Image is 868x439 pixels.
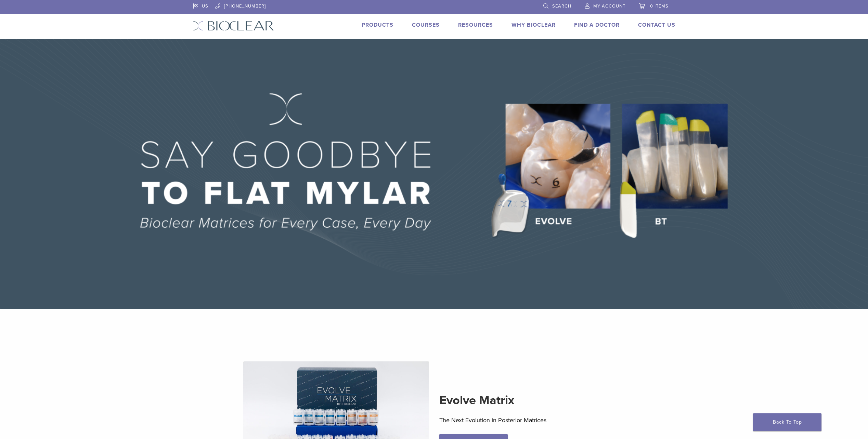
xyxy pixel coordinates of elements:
a: Courses [412,22,440,28]
span: My Account [593,3,625,9]
h2: Evolve Matrix [439,392,625,409]
span: 0 items [650,3,669,9]
span: Search [552,3,571,9]
a: Why Bioclear [511,22,556,28]
a: Contact Us [638,22,675,28]
a: Back To Top [753,413,821,431]
img: Bioclear [193,21,274,31]
a: Find A Doctor [574,22,620,28]
p: The Next Evolution in Posterior Matrices [439,415,625,425]
a: Resources [458,22,493,28]
a: Products [362,22,393,28]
